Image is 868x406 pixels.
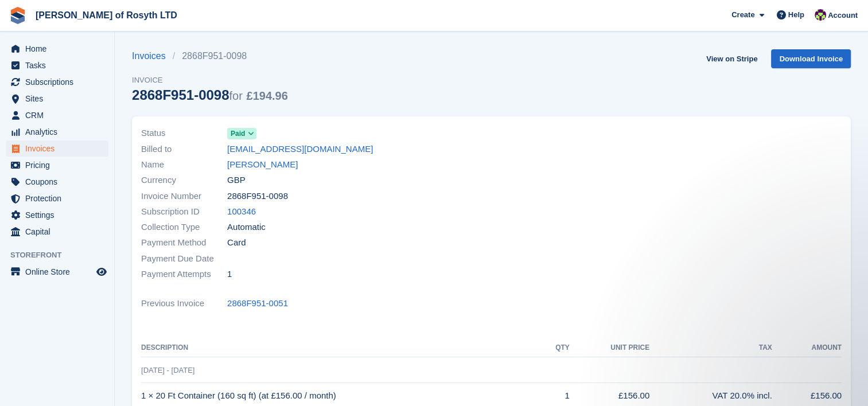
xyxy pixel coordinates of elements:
span: Capital [25,224,94,240]
span: 1 [227,268,232,281]
span: Card [227,236,246,249]
a: menu [6,91,108,107]
span: Settings [25,207,94,223]
span: Coupons [25,174,94,190]
span: Subscription ID [141,205,227,218]
span: Analytics [25,124,94,140]
span: Previous Invoice [141,297,227,310]
a: Invoices [132,49,173,63]
a: 2868F951-0051 [227,297,288,310]
a: menu [6,41,108,57]
span: Pricing [25,157,94,173]
span: Create [731,9,754,21]
span: Subscriptions [25,74,94,90]
a: [PERSON_NAME] of Rosyth LTD [31,6,182,25]
span: [DATE] - [DATE] [141,366,194,374]
th: Amount [772,339,842,357]
a: Download Invoice [771,49,851,68]
span: Paid [231,128,245,139]
span: Home [25,41,94,57]
a: menu [6,107,108,123]
a: menu [6,207,108,223]
span: Payment Due Date [141,252,227,266]
img: Nina Briggs [815,9,826,21]
span: Billed to [141,143,227,156]
th: QTY [540,339,570,357]
span: Name [141,158,227,171]
a: Paid [227,127,256,140]
nav: breadcrumbs [132,49,288,63]
a: menu [6,157,108,173]
span: Storefront [10,249,114,261]
span: GBP [227,174,246,187]
span: Protection [25,190,94,206]
span: Invoices [25,140,94,157]
th: Tax [649,339,772,357]
th: Description [141,339,540,357]
div: VAT 20.0% incl. [649,389,772,403]
a: menu [6,74,108,90]
span: Payment Method [141,236,227,249]
span: 2868F951-0098 [227,190,288,203]
a: 100346 [227,205,256,218]
span: Tasks [25,57,94,73]
span: Payment Attempts [141,268,227,281]
span: Collection Type [141,221,227,234]
a: menu [6,57,108,73]
img: stora-icon-8386f47178a22dfd0bd8f6a31ec36ba5ce8667c1dd55bd0f319d3a0aa187defe.svg [9,7,26,24]
span: Invoice [132,75,288,86]
a: Preview store [95,265,108,279]
th: Unit Price [570,339,649,357]
span: for [229,89,242,102]
a: menu [6,190,108,206]
span: Status [141,127,227,140]
span: Currency [141,174,227,187]
span: CRM [25,107,94,123]
a: menu [6,174,108,190]
a: [EMAIL_ADDRESS][DOMAIN_NAME] [227,143,373,156]
span: Sites [25,91,94,107]
a: [PERSON_NAME] [227,158,298,171]
a: menu [6,224,108,240]
a: menu [6,124,108,140]
span: Invoice Number [141,190,227,203]
a: menu [6,264,108,280]
a: menu [6,140,108,157]
a: View on Stripe [702,49,762,68]
span: Online Store [25,264,94,280]
span: Help [788,9,804,21]
span: Automatic [227,221,266,234]
span: £194.96 [247,89,288,102]
span: Account [828,10,858,21]
div: 2868F951-0098 [132,87,288,103]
